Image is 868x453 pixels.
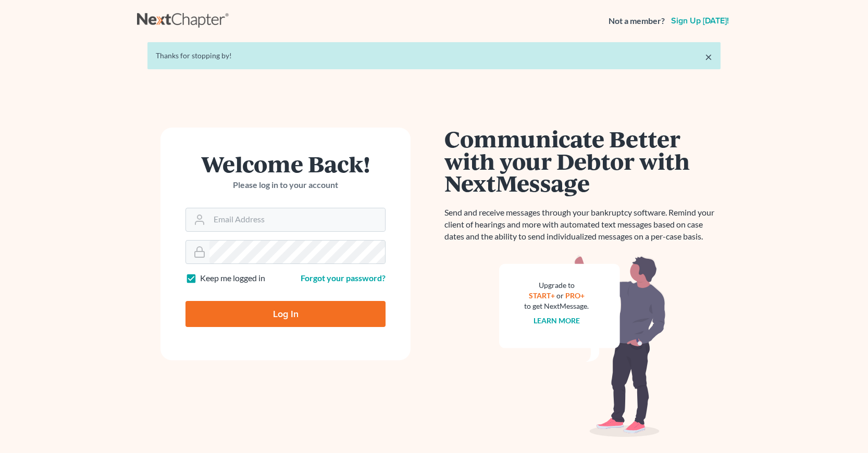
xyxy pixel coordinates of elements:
a: × [705,51,712,63]
a: Forgot your password? [301,273,386,283]
label: Keep me logged in [200,272,265,284]
p: Please log in to your account [185,179,386,191]
p: Send and receive messages through your bankruptcy software. Remind your client of hearings and mo... [444,207,721,243]
a: START+ [529,291,555,300]
strong: Not a member? [609,15,665,27]
h1: Communicate Better with your Debtor with NextMessage [444,128,721,194]
img: nextmessage_bg-59042aed3d76b12b5cd301f8e5b87938c9018125f34e5fa2b7a6b67550977c72.svg [499,255,666,437]
input: Log In [185,301,386,327]
a: Sign up [DATE]! [669,17,731,25]
a: PRO+ [565,291,585,300]
div: to get NextMessage. [524,301,589,311]
div: Thanks for stopping by! [156,51,712,61]
span: or [556,291,564,300]
a: Learn more [534,316,580,325]
div: Upgrade to [524,280,589,291]
input: Email Address [209,208,385,231]
h1: Welcome Back! [185,153,386,175]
